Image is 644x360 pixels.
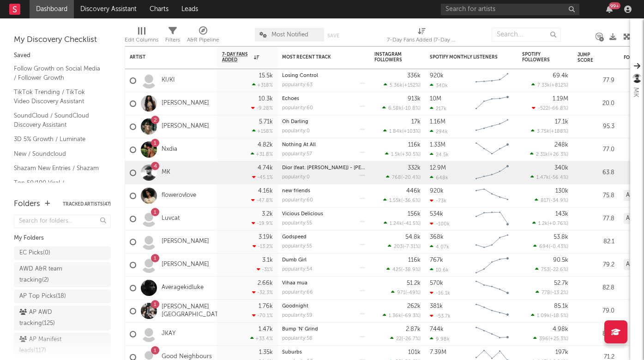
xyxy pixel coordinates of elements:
[282,258,307,263] a: Dumb Girl
[384,82,421,88] div: ( )
[407,303,421,309] div: 262k
[394,244,403,249] span: 203
[630,87,641,97] div: MK
[389,129,402,134] span: 1.84k
[430,198,446,204] div: -73k
[403,198,419,203] span: -36.6 %
[162,215,180,223] a: Luvcat
[14,289,111,303] a: AP Top Picks(18)
[430,73,444,79] div: 920k
[14,163,102,173] a: Shazam New Entries / Shazam
[258,165,273,171] div: 4.74k
[550,198,567,203] span: -34.9 %
[388,106,402,111] span: 6.58k
[282,350,302,355] a: Suburbs
[282,304,365,309] div: Goodnight
[411,119,421,125] div: 17k
[441,4,579,15] input: Search for artists
[430,83,448,89] div: 340k
[430,106,446,112] div: 217k
[430,129,448,135] div: 294k
[532,220,568,226] div: ( )
[250,336,273,342] div: +33.4 %
[554,303,568,309] div: 85.1k
[430,119,445,125] div: 1.16M
[537,313,550,319] span: 1.09k
[282,106,313,111] div: popularity: 60
[533,243,568,249] div: ( )
[162,192,196,200] a: flowerovlove
[551,313,567,319] span: -18.5 %
[162,123,209,130] a: [PERSON_NAME]
[430,349,446,355] div: 7.39M
[14,199,40,210] div: Folders
[553,326,568,332] div: 4.98k
[403,267,419,272] span: -38.9 %
[555,349,568,355] div: 197k
[396,336,402,342] span: 22
[578,283,614,294] div: 82.8
[282,198,313,203] div: popularity: 60
[535,197,568,203] div: ( )
[405,234,421,240] div: 54.8k
[19,334,84,356] div: AP Manifest leads ( 117 )
[403,175,419,180] span: -20.4 %
[430,290,450,296] div: -16.1k
[578,167,614,178] div: 63.8
[14,111,102,130] a: SoundCloud / SoundCloud Discovery Assistant
[403,336,419,342] span: -26.7 %
[14,50,111,61] div: Saved
[282,244,312,249] div: popularity: 55
[471,184,513,207] svg: Chart title
[392,175,401,180] span: 768
[162,261,209,269] a: [PERSON_NAME]
[282,73,365,78] div: Losing Control
[251,105,273,111] div: -9.28 %
[555,119,568,125] div: 17.1k
[282,281,365,286] div: Vihaa mua
[578,144,614,155] div: 77.0
[430,211,443,217] div: 534k
[257,266,273,272] div: -31 %
[551,267,567,272] span: -22.6 %
[531,82,568,88] div: ( )
[383,313,421,319] div: ( )
[408,257,421,263] div: 116k
[578,329,614,340] div: 89.7
[162,238,209,246] a: [PERSON_NAME]
[259,73,273,79] div: 15.5k
[538,221,548,226] span: 1.2k
[382,105,421,111] div: ( )
[554,165,568,171] div: 340k
[387,23,456,50] div: 7-Day Fans Added (7-Day Fans Added)
[578,75,614,86] div: 77.9
[554,142,568,148] div: 248k
[282,235,365,240] div: Godspeed
[19,264,84,286] div: AWD A&R team tracking ( 2 )
[609,2,620,9] div: 99 +
[533,336,568,342] div: ( )
[63,202,111,207] button: Tracked Artists(47)
[259,119,273,125] div: 5.71k
[550,106,567,111] span: -66.8 %
[532,105,568,111] div: ( )
[430,152,449,158] div: 24.5k
[408,349,421,355] div: 101k
[162,146,177,153] a: Nxdia
[430,188,444,194] div: 920k
[125,35,158,46] div: Edit Columns
[430,244,449,250] div: 4.07k
[14,64,102,83] a: Follow Growth on Social Media / Follower Growth
[282,189,310,194] a: new friends
[258,280,273,286] div: 2.66k
[387,35,456,46] div: 7-Day Fans Added (7-Day Fans Added)
[408,211,421,217] div: 156k
[252,220,273,226] div: -19.9 %
[553,96,568,102] div: 1.19M
[252,313,273,319] div: -70.1 %
[404,244,419,249] span: -7.31 %
[537,129,549,134] span: 3.75k
[551,129,567,134] span: +188 %
[14,87,102,106] a: TikTok Trending / TikTok Video Discovery Assistant
[471,277,513,300] svg: Chart title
